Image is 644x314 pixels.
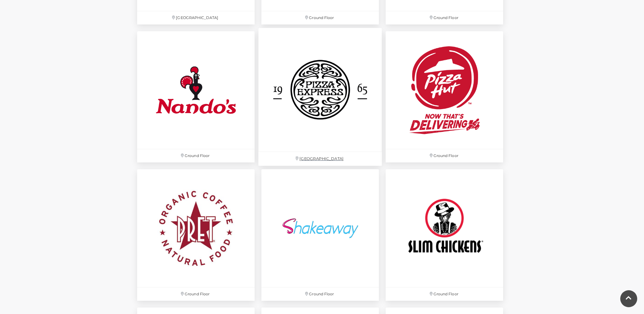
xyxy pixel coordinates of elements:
[261,287,379,301] p: Ground Floor
[382,166,507,304] a: Ground Floor
[137,287,255,301] p: Ground Floor
[386,149,503,162] p: Ground Floor
[261,11,379,24] p: Ground Floor
[134,166,258,304] a: Ground Floor
[258,152,382,166] p: [GEOGRAPHIC_DATA]
[255,24,386,170] a: [GEOGRAPHIC_DATA]
[137,149,255,162] p: Ground Floor
[137,11,255,24] p: [GEOGRAPHIC_DATA]
[382,28,507,166] a: Ground Floor
[386,11,503,24] p: Ground Floor
[386,287,503,301] p: Ground Floor
[258,166,382,304] a: Ground Floor
[134,28,258,166] a: Ground Floor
